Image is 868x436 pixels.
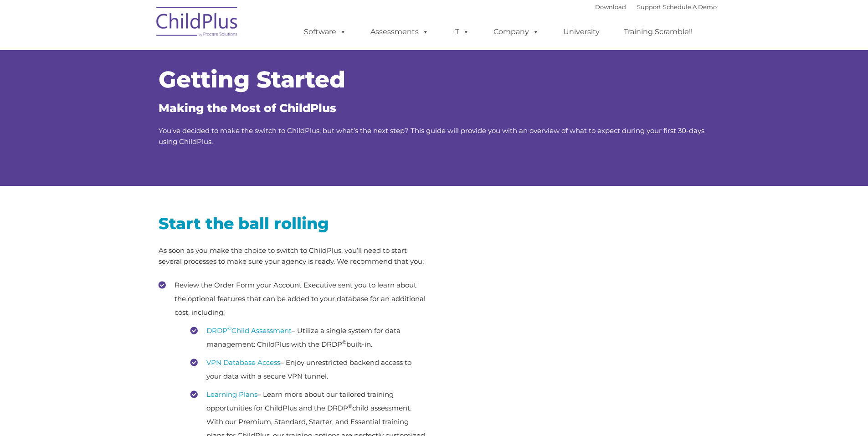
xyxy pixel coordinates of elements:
[159,66,345,93] span: Getting Started
[206,326,292,335] a: DRDP©Child Assessment
[444,23,478,41] a: IT
[342,339,346,345] sup: ©
[159,101,336,115] span: Making the Most of ChildPlus
[206,390,257,399] a: Learning Plans
[595,3,626,10] a: Download
[595,3,717,10] font: |
[361,23,438,41] a: Assessments
[637,3,661,10] a: Support
[206,358,280,367] a: VPN Database Access
[159,213,427,234] h2: Start the ball rolling
[227,325,231,332] sup: ©
[152,0,243,46] img: ChildPlus by Procare Solutions
[348,403,352,409] sup: ©
[554,23,609,41] a: University
[295,23,355,41] a: Software
[190,356,427,383] li: – Enjoy unrestricted backend access to your data with a secure VPN tunnel.
[159,126,704,146] span: You’ve decided to make the switch to ChildPlus, but what’s the next step? This guide will provide...
[190,324,427,351] li: – Utilize a single system for data management: ChildPlus with the DRDP built-in.
[663,3,717,10] a: Schedule A Demo
[484,23,548,41] a: Company
[615,23,702,41] a: Training Scramble!!
[159,245,427,267] p: As soon as you make the choice to switch to ChildPlus, you’ll need to start several processes to ...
